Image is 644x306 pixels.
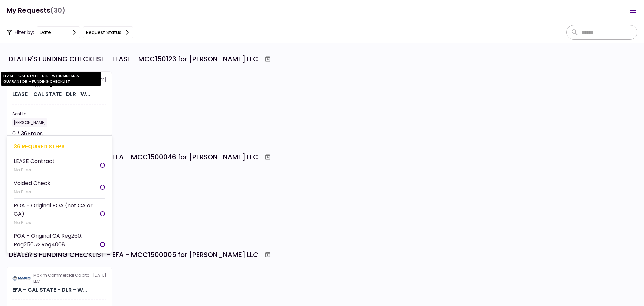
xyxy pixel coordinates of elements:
[7,4,65,17] h1: My Requests
[9,152,258,162] div: DEALER'S FUNDING CHECKLIST - EFA - MCC1500046 for [PERSON_NAME] LLC
[262,249,274,261] button: Archive workflow
[262,53,274,65] button: Archive workflow
[625,3,641,19] button: Open menu
[14,232,100,249] div: POA - Original CA Reg260, Reg256, & Reg4008
[14,219,100,226] div: No Files
[12,272,106,285] div: [DATE]
[14,142,105,151] div: 36 required steps
[12,90,90,98] div: LEASE - CAL STATE -DLR- W/BUSINESS & GUARANTOR - FUNDING CHECKLIST
[14,201,100,218] div: POA - Original POA (not CA or GA)
[37,26,80,38] button: date
[50,4,65,17] span: (30)
[9,250,258,260] div: DEALER'S FUNDING CHECKLIST - EFA - MCC1500005 for [PERSON_NAME] LLC
[1,72,101,86] div: LEASE - CAL STATE -DLR- W/BUSINESS & GUARANTOR - FUNDING CHECKLIST
[83,26,133,38] button: Request status
[14,179,50,187] div: Voided Check
[76,130,106,138] div: Not started
[12,275,31,281] img: Partner logo
[7,26,133,38] div: Filter by:
[14,250,100,257] div: No Files
[12,286,87,294] div: EFA - CAL STATE - DLR - W/COMPANY - FUNDING CHECKLIST
[40,29,51,36] div: date
[14,189,50,195] div: No Files
[12,118,47,127] div: [PERSON_NAME]
[262,151,274,163] button: Archive workflow
[12,111,106,117] div: Sent to:
[14,167,55,173] div: No Files
[14,157,55,165] div: LEASE Contract
[33,272,93,285] div: Maxim Commercial Capital LLC
[9,54,258,64] div: DEALER'S FUNDING CHECKLIST - LEASE - MCC150123 for [PERSON_NAME] LLC
[12,130,43,138] div: 0 / 36 Steps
